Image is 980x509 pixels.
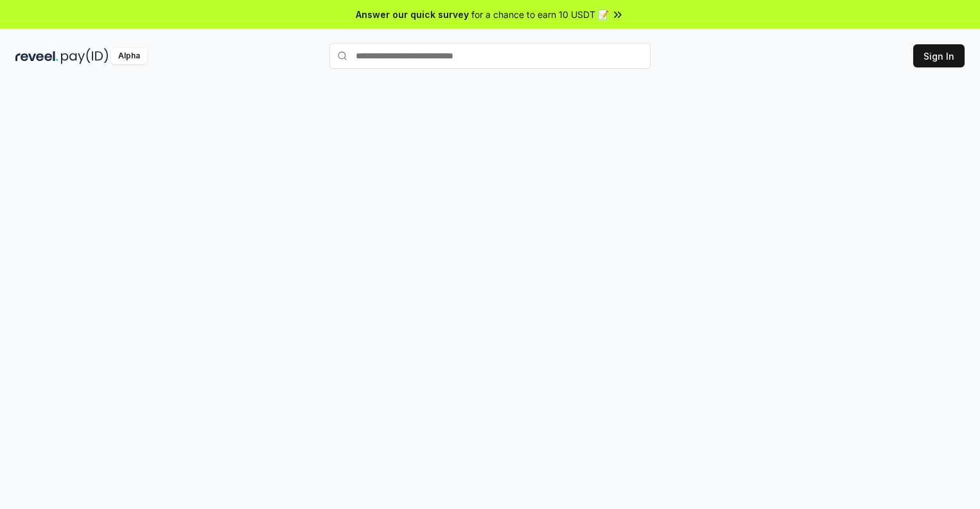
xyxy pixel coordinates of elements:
[15,48,58,64] img: reveel_dark
[61,48,109,64] img: pay_id
[111,48,147,64] div: Alpha
[913,44,965,67] button: Sign In
[356,8,469,21] span: Answer our quick survey
[471,8,609,21] span: for a chance to earn 10 USDT 📝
